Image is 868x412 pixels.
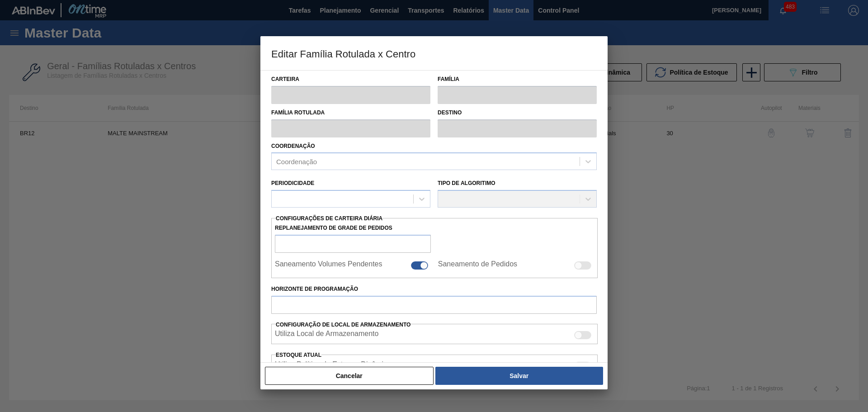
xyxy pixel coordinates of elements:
[438,260,517,271] label: Saneamento de Pedidos
[438,180,495,186] label: Tipo de Algoritimo
[271,143,315,149] label: Coordenação
[271,283,597,296] label: Horizonte de Programação
[275,222,431,235] label: Replanejamento de Grade de Pedidos
[271,180,314,186] label: Periodicidade
[271,106,430,119] label: Família Rotulada
[271,73,430,86] label: Carteira
[276,158,317,166] div: Coordenação
[276,322,410,328] span: Configuração de Local de Armazenamento
[438,106,597,119] label: Destino
[276,352,321,358] label: Estoque Atual
[265,367,434,385] button: Cancelar
[438,73,597,86] label: Família
[275,260,382,271] label: Saneamento Volumes Pendentes
[435,367,603,385] button: Salvar
[276,215,382,222] span: Configurações de Carteira Diária
[275,330,378,341] label: Quando ativada, o sistema irá exibir os estoques de diferentes locais de armazenamento.
[275,360,391,371] label: Quando ativada, o sistema irá usar os estoques usando a Política de Estoque Dinâmica.
[260,36,608,71] h3: Editar Família Rotulada x Centro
